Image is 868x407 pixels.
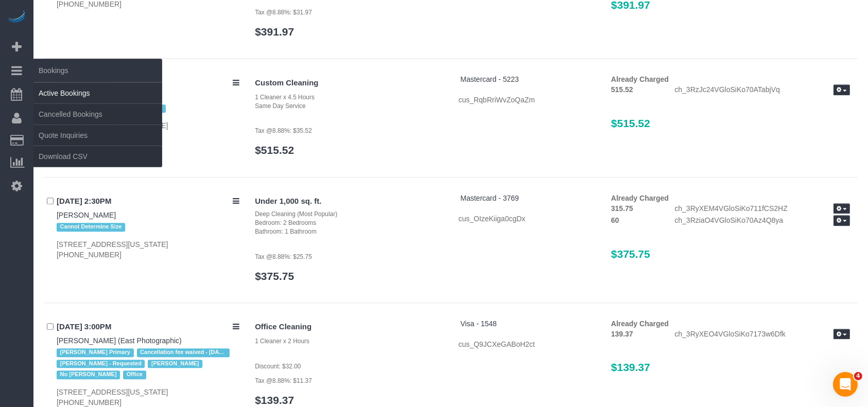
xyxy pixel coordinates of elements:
div: Tags [57,220,239,234]
div: ch_3RzJc24VGloSiKo70ATabjVq [667,84,858,97]
a: Mastercard - 5223 [460,75,519,83]
span: [PERSON_NAME] [148,360,202,368]
div: ch_3RyXEM4VGloSiKo711fCS2HZ [667,203,858,216]
strong: Already Charged [611,75,669,83]
iframe: Intercom live chat [833,372,858,397]
small: Discount: $32.00 [255,363,301,370]
a: [PERSON_NAME] [57,211,116,219]
a: $375.75 [255,270,294,282]
div: cus_RqbRriWvZoQaZm [459,95,596,105]
span: [PERSON_NAME] - Requested [57,360,145,368]
strong: 515.52 [611,85,633,94]
small: Tax @8.88%: $25.75 [255,253,312,260]
div: Deep Cleaning (Most Popular) [255,210,443,219]
div: Tags [57,346,239,381]
h4: [DATE] 2:30PM [57,197,239,206]
span: Cannot Determine Size [57,223,125,231]
small: 1 Cleaner x 2 Hours [255,338,309,345]
span: [PERSON_NAME] Primary [57,348,134,357]
strong: 60 [611,216,619,224]
div: Bedroom: 2 Bedrooms [255,219,443,227]
a: Quote Inquiries [33,125,162,146]
h4: Office Cleaning [255,323,443,331]
a: Active Bookings [33,83,162,103]
h4: [DATE] 3:00PM [57,323,239,331]
small: Tax @8.88%: $11.37 [255,377,312,384]
strong: 315.75 [611,204,633,213]
a: $515.52 [255,144,294,156]
a: Cancelled Bookings [33,104,162,125]
span: $139.37 [611,361,650,373]
small: Tax @8.88%: $31.97 [255,9,312,16]
div: Same Day Service [255,102,443,111]
span: No [PERSON_NAME] [57,370,120,379]
span: 4 [854,372,862,380]
div: Bathroom: 1 Bathroom [255,227,443,236]
strong: Already Charged [611,194,669,202]
img: Automaid Logo [6,10,27,25]
a: Visa - 1548 [460,320,497,328]
a: $391.97 [255,26,294,38]
small: Tax @8.88%: $35.52 [255,127,312,134]
h4: Custom Cleaning [255,79,443,87]
a: $139.37 [255,394,294,406]
div: cus_OIzeKiiga0cgDx [459,214,596,224]
small: 1 Cleaner x 4.5 Hours [255,94,315,101]
div: [STREET_ADDRESS][US_STATE] [PHONE_NUMBER] [57,239,239,260]
span: Office [123,370,146,379]
span: $515.52 [611,117,650,129]
div: ch_3RyXEO4VGloSiKo7173w6Dfk [667,329,858,341]
strong: 139.37 [611,330,633,338]
a: Download CSV [33,146,162,167]
a: Mastercard - 3769 [460,194,519,202]
div: cus_Q9JCXeGABoH2ct [459,339,596,349]
strong: Already Charged [611,320,669,328]
h4: Under 1,000 sq. ft. [255,197,443,206]
span: Cancellation fee waived - [DATE] [137,348,230,357]
span: $375.75 [611,248,650,260]
a: [PERSON_NAME] (East Photographic) [57,337,182,345]
div: ch_3RziaO4VGloSiKo70Az4Q8ya [667,215,858,227]
ul: Bookings [33,82,162,167]
span: Bookings [33,59,162,82]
